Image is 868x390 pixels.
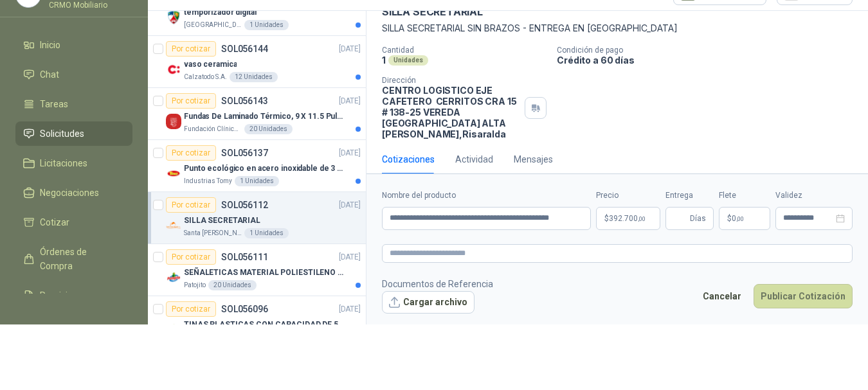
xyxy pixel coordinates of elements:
[665,190,714,202] label: Entrega
[184,228,242,238] p: Santa [PERSON_NAME]
[15,210,132,235] a: Cotizar
[382,291,475,314] button: Cargar archivo
[230,72,278,82] div: 12 Unidades
[40,215,69,229] span: Cotizar
[184,267,344,279] p: SEÑALETICAS MATERIAL POLIESTILENO CON VINILO LAMINADO CALIBRE 60
[148,36,366,88] a: Por cotizarSOL056144[DATE] Company Logovaso ceramicaCalzatodo S.A.12 Unidades
[148,296,366,348] a: Por cotizarSOL056096[DATE] Company LogoTINAS PLASTICAS CON CAPACIDAD DE 50 KG
[339,95,361,107] p: [DATE]
[736,215,744,222] span: ,00
[184,58,237,71] p: vaso ceramica
[339,43,361,55] p: [DATE]
[184,20,242,30] p: [GEOGRAPHIC_DATA][PERSON_NAME]
[754,284,853,308] button: Publicar Cotización
[719,207,770,230] p: $ 0,00
[166,145,216,161] div: Por cotizar
[15,62,132,87] a: Chat
[15,92,132,116] a: Tareas
[382,190,591,202] label: Nombre del producto
[244,124,293,134] div: 20 Unidades
[690,208,706,229] span: Días
[719,190,770,202] label: Flete
[40,186,99,200] span: Negociaciones
[609,215,646,222] span: 392.700
[15,240,132,278] a: Órdenes de Compra
[339,303,361,315] p: [DATE]
[235,176,279,186] div: 1 Unidades
[166,322,181,337] img: Company Logo
[455,152,493,166] div: Actividad
[382,85,520,139] p: CENTRO LOGISTICO EJE CAFETERO CERRITOS CRA 15 # 138-25 VEREDA [GEOGRAPHIC_DATA] ALTA [PERSON_NAME...
[244,228,289,238] div: 1 Unidades
[184,215,260,227] p: SILLA SECRETARIAL
[15,151,132,175] a: Licitaciones
[15,33,132,57] a: Inicio
[40,97,68,111] span: Tareas
[221,148,268,157] p: SOL056137
[557,46,863,55] p: Condición de pago
[166,114,181,129] img: Company Logo
[184,111,344,123] p: Fundas De Laminado Térmico, 9 X 11.5 Pulgadas
[514,152,553,166] div: Mensajes
[40,67,59,82] span: Chat
[596,207,660,230] p: $392.700,00
[221,200,268,209] p: SOL056112
[696,284,748,308] button: Cancelar
[221,305,268,314] p: SOL056096
[732,215,744,222] span: 0
[382,5,483,19] p: SILLA SECRETARIAL
[208,280,257,290] div: 20 Unidades
[15,121,132,146] a: Solicitudes
[166,301,216,317] div: Por cotizar
[339,199,361,211] p: [DATE]
[184,280,206,290] p: Patojito
[184,319,344,331] p: TINAS PLASTICAS CON CAPACIDAD DE 50 KG
[40,245,120,273] span: Órdenes de Compra
[221,253,268,261] p: SOL056111
[339,147,361,159] p: [DATE]
[388,55,428,66] div: Unidades
[15,181,132,205] a: Negociaciones
[221,96,268,105] p: SOL056143
[166,10,181,25] img: Company Logo
[382,46,547,55] p: Cantidad
[184,124,242,134] p: Fundación Clínica Shaio
[148,88,366,140] a: Por cotizarSOL056143[DATE] Company LogoFundas De Laminado Térmico, 9 X 11.5 PulgadasFundación Clí...
[40,288,87,303] span: Remisiones
[49,1,132,9] p: CRMO Mobiliario
[184,72,227,82] p: Calzatodo S.A.
[382,76,520,85] p: Dirección
[166,218,181,233] img: Company Logo
[775,190,853,202] label: Validez
[166,62,181,77] img: Company Logo
[638,215,646,222] span: ,00
[557,55,863,66] p: Crédito a 60 días
[148,140,366,192] a: Por cotizarSOL056137[DATE] Company LogoPunto ecológico en acero inoxidable de 3 puestos, con capa...
[40,156,87,170] span: Licitaciones
[166,41,216,57] div: Por cotizar
[184,176,232,186] p: Industrias Tomy
[166,249,216,265] div: Por cotizar
[166,166,181,181] img: Company Logo
[15,283,132,308] a: Remisiones
[339,251,361,263] p: [DATE]
[244,20,289,30] div: 1 Unidades
[727,215,732,222] span: $
[221,44,268,53] p: SOL056144
[148,192,366,244] a: Por cotizarSOL056112[DATE] Company LogoSILLA SECRETARIALSanta [PERSON_NAME]1 Unidades
[148,244,366,296] a: Por cotizarSOL056111[DATE] Company LogoSEÑALETICAS MATERIAL POLIESTILENO CON VINILO LAMINADO CALI...
[166,93,216,109] div: Por cotizar
[596,190,660,202] label: Precio
[40,127,84,141] span: Solicitudes
[382,152,435,166] div: Cotizaciones
[184,163,344,175] p: Punto ecológico en acero inoxidable de 3 puestos, con capacidad para 121L cada división.
[166,270,181,285] img: Company Logo
[184,6,257,19] p: temporizador digital
[382,55,386,66] p: 1
[382,21,853,35] p: SILLA SECRETARIAL SIN BRAZOS - ENTREGA EN [GEOGRAPHIC_DATA]
[40,38,60,52] span: Inicio
[382,277,493,291] p: Documentos de Referencia
[166,197,216,213] div: Por cotizar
